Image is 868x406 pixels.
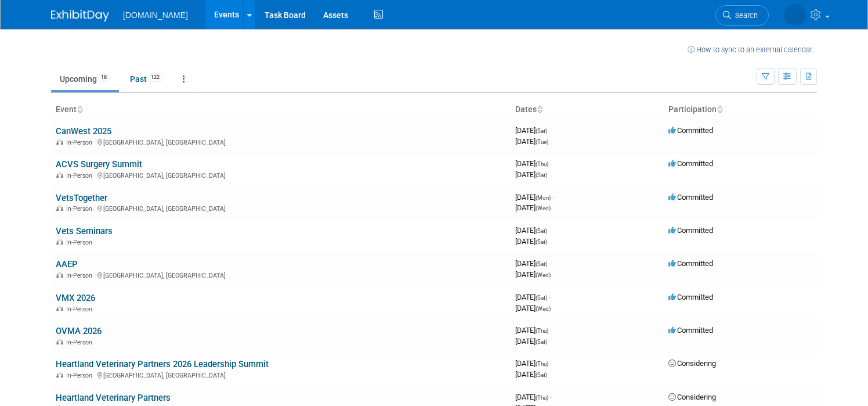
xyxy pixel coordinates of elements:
div: [GEOGRAPHIC_DATA], [GEOGRAPHIC_DATA] [56,170,506,179]
span: - [549,293,551,301]
span: (Wed) [536,272,551,278]
a: Past122 [121,68,172,90]
span: (Wed) [536,306,551,312]
span: Considering [668,359,716,368]
span: - [550,393,552,401]
span: [DATE] [515,137,548,146]
span: Search [731,11,758,20]
span: (Thu) [536,394,548,401]
img: In-Person Event [56,306,63,311]
span: Committed [668,126,713,135]
img: In-Person Event [56,272,63,278]
img: David Han [784,4,806,26]
a: How to sync to an external calendar... [688,45,817,54]
span: - [550,159,552,168]
img: In-Person Event [56,172,63,178]
span: - [550,359,552,368]
a: Heartland Veterinary Partners [56,393,171,403]
span: [DATE] [515,393,552,401]
span: [DATE] [515,237,547,246]
span: (Mon) [536,195,551,201]
span: [DATE] [515,259,551,268]
span: (Sat) [536,372,547,378]
span: [DATE] [515,304,551,312]
img: In-Person Event [56,205,63,211]
span: In-Person [66,205,96,213]
span: [DATE] [515,203,551,212]
span: In-Person [66,139,96,146]
th: Participation [664,100,817,120]
a: AAEP [56,259,78,270]
span: [DATE] [515,370,547,379]
th: Dates [511,100,664,120]
a: OVMA 2026 [56,326,102,336]
img: In-Person Event [56,339,63,344]
span: (Thu) [536,361,548,367]
span: In-Person [66,372,96,379]
span: Committed [668,159,713,168]
span: In-Person [66,272,96,279]
span: (Sat) [536,228,547,234]
span: (Thu) [536,328,548,334]
span: In-Person [66,239,96,246]
span: - [549,226,551,235]
img: In-Person Event [56,239,63,245]
span: [DATE] [515,126,551,135]
span: Committed [668,326,713,335]
span: Committed [668,293,713,301]
a: ACVS Surgery Summit [56,159,142,170]
span: [DATE] [515,226,551,235]
img: ExhibitDay [51,10,109,21]
span: (Sat) [536,261,547,267]
a: Sort by Event Name [77,105,82,114]
span: [DATE] [515,293,551,301]
span: [DATE] [515,270,551,279]
div: [GEOGRAPHIC_DATA], [GEOGRAPHIC_DATA] [56,137,506,146]
a: VMX 2026 [56,293,95,303]
a: CanWest 2025 [56,126,111,136]
span: Committed [668,226,713,235]
span: [DATE] [515,359,552,368]
a: Vets Seminars [56,226,113,236]
span: 18 [97,73,110,82]
span: [DATE] [515,193,554,202]
div: [GEOGRAPHIC_DATA], [GEOGRAPHIC_DATA] [56,270,506,279]
span: In-Person [66,306,96,313]
a: Upcoming18 [51,68,119,90]
span: (Sat) [536,239,547,245]
span: - [550,326,552,335]
span: (Sat) [536,339,547,345]
span: 122 [147,73,163,82]
span: [DATE] [515,159,552,168]
a: Search [715,5,769,26]
span: (Sat) [536,172,547,178]
a: Sort by Participation Type [717,105,722,114]
span: (Sat) [536,294,547,301]
div: [GEOGRAPHIC_DATA], [GEOGRAPHIC_DATA] [56,370,506,379]
a: Heartland Veterinary Partners 2026 Leadership Summit [56,359,269,369]
span: [DATE] [515,337,547,346]
div: [GEOGRAPHIC_DATA], [GEOGRAPHIC_DATA] [56,203,506,213]
span: In-Person [66,339,96,346]
span: (Thu) [536,161,548,167]
span: - [552,193,554,202]
a: VetsTogether [56,193,107,203]
span: Committed [668,259,713,268]
img: In-Person Event [56,372,63,378]
span: (Wed) [536,205,551,211]
span: (Sat) [536,128,547,134]
span: [DATE] [515,170,547,179]
span: (Tue) [536,139,548,145]
a: Sort by Start Date [537,105,542,114]
img: In-Person Event [56,139,63,145]
span: Considering [668,393,716,401]
th: Event [51,100,511,120]
span: - [549,126,551,135]
span: [DATE] [515,326,552,335]
span: In-Person [66,172,96,179]
span: - [549,259,551,268]
span: Committed [668,193,713,202]
span: [DOMAIN_NAME] [123,10,188,20]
